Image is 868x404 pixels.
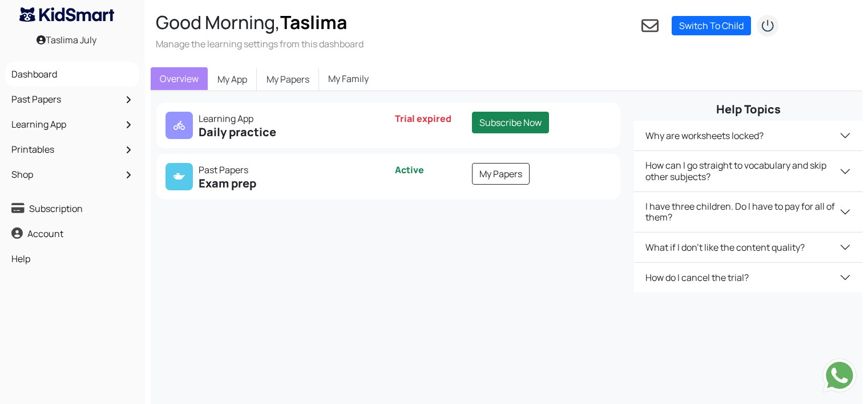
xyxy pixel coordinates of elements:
[634,151,862,191] button: How can I go straight to vocabulary and skip other subjects?
[9,249,136,268] a: Help
[156,38,364,50] h3: Manage the learning settings from this dashboard
[280,10,347,35] span: Taslima
[9,165,136,184] a: Shop
[472,112,549,133] a: Subscribe Now
[156,11,364,33] h2: Good Morning,
[257,67,319,91] a: My Papers
[672,16,751,35] a: Switch To Child
[634,121,862,150] button: Why are worksheets locked?
[19,7,114,22] img: KidSmart logo
[9,89,136,109] a: Past Papers
[472,163,530,185] a: My Papers
[634,103,862,116] h5: Help Topics
[208,67,257,91] a: My App
[9,224,136,243] a: Account
[9,199,136,218] a: Subscription
[634,263,862,292] button: How do I cancel the trial?
[9,115,136,134] a: Learning App
[634,232,862,262] button: What if I don't like the content quality?
[9,64,136,84] a: Dashboard
[9,140,136,159] a: Printables
[165,163,382,177] p: Past Papers
[634,192,862,232] button: I have three children. Do I have to pay for all of them?
[319,67,378,90] a: My Family
[165,177,382,190] h5: Exam prep
[756,14,779,37] img: logout2.png
[165,125,382,139] h5: Daily practice
[395,164,424,176] span: Active
[822,358,857,393] img: Send whatsapp message to +442080035976
[151,67,208,90] a: Overview
[395,112,451,125] span: Trial expired
[165,112,382,125] p: Learning App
